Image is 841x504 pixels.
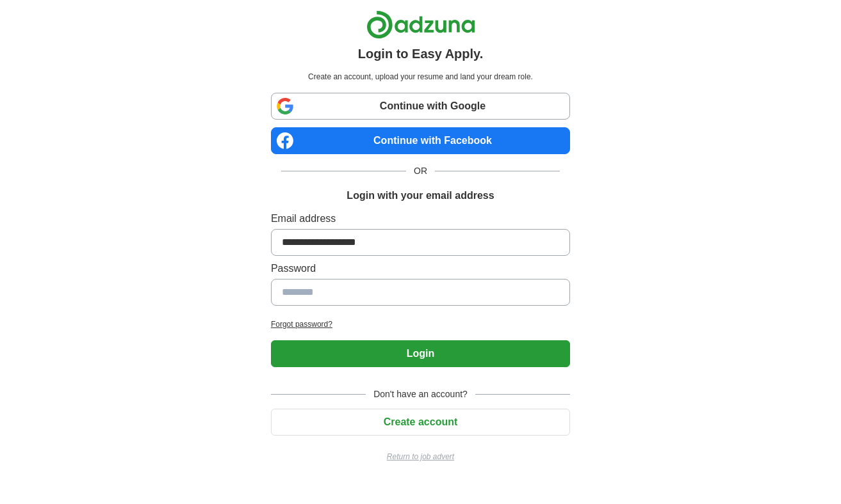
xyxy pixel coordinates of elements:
span: Don't have an account? [366,388,475,401]
a: Forgot password? [271,319,570,330]
p: Create an account, upload your resume and land your dream role. [274,71,567,83]
label: Email address [271,211,570,226]
span: OR [406,164,435,178]
button: Login [271,340,570,367]
h1: Login with your email address [347,188,494,203]
label: Password [271,261,570,276]
h1: Login to Easy Apply. [358,44,484,63]
img: Adzuna logo [366,10,475,39]
button: Create account [271,409,570,436]
a: Continue with Google [271,93,570,120]
a: Continue with Facebook [271,127,570,154]
a: Return to job advert [271,451,570,462]
a: Create account [271,416,570,427]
